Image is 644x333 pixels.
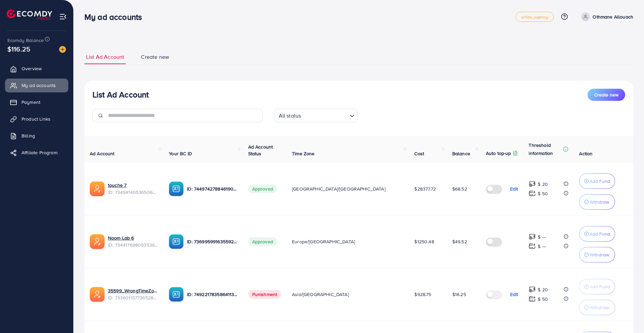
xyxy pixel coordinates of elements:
[5,79,68,92] a: My ad accounts
[22,132,35,139] span: Billing
[141,53,169,61] span: Create new
[590,198,609,206] p: Withdraw
[510,290,518,298] p: Edit
[579,150,593,157] span: Action
[274,109,358,122] div: Search for option
[90,287,105,302] img: ic-ads-acc.e4c84228.svg
[579,173,615,189] button: Add Fund
[22,99,40,106] span: Payment
[7,37,44,44] span: Ecomdy Balance
[108,182,158,189] a: touche 7
[292,150,314,157] span: Time Zone
[521,15,548,19] span: white_agency
[5,129,68,142] a: Billing
[59,13,67,20] img: menu
[5,95,68,109] a: Payment
[169,234,184,249] img: ic-ba-acc.ded83a64.svg
[529,190,536,197] img: top-up amount
[579,247,615,262] button: Withdraw
[292,291,349,298] span: Asia/[GEOGRAPHIC_DATA]
[7,44,30,54] span: $116.25
[538,242,546,250] p: $ ---
[588,89,625,101] button: Create new
[169,150,192,157] span: Your BC ID
[108,235,158,241] a: Noom Lab 6
[579,279,615,294] button: Add Fund
[529,233,536,240] img: top-up amount
[187,185,237,193] p: ID: 7449742788461903889
[579,194,615,210] button: Withdraw
[414,291,431,298] span: $928.75
[292,238,355,245] span: Europe/[GEOGRAPHIC_DATA]
[615,303,639,328] iframe: Chat
[187,290,237,298] p: ID: 7492217835864113153
[108,242,158,248] span: ID: 7344176980935360513
[22,82,56,89] span: My ad accounts
[248,143,273,157] span: Ad Account Status
[452,150,470,157] span: Balance
[538,286,548,294] p: $ 20
[529,243,536,250] img: top-up amount
[187,238,237,246] p: ID: 7369959916355928081
[529,286,536,293] img: top-up amount
[90,234,105,249] img: ic-ads-acc.e4c84228.svg
[108,189,158,196] span: ID: 7345414053650628609
[5,146,68,159] a: Affiliate Program
[486,149,511,157] p: Auto top-up
[578,12,633,21] a: Othmane Allouach
[579,226,615,242] button: Add Fund
[277,111,303,121] span: All status
[22,149,58,156] span: Affiliate Program
[90,150,115,157] span: Ad Account
[452,238,467,245] span: $49.52
[22,65,42,72] span: Overview
[108,294,158,301] span: ID: 7336011577365282818
[248,184,277,193] span: Approved
[529,141,562,157] p: Threshold information
[516,12,554,22] a: white_agency
[92,90,149,99] h3: List Ad Account
[108,287,158,294] a: 35599_WrongTimeZone
[510,185,518,193] p: Edit
[86,53,124,61] span: List Ad Account
[538,295,548,303] p: $ 50
[594,91,618,98] span: Create new
[248,237,277,246] span: Approved
[5,62,68,75] a: Overview
[579,300,615,315] button: Withdraw
[590,177,610,185] p: Add Fund
[538,180,548,188] p: $ 20
[414,238,434,245] span: $1250.48
[529,295,536,302] img: top-up amount
[414,150,424,157] span: Cost
[538,190,548,198] p: $ 50
[108,287,158,301] div: <span class='underline'>35599_WrongTimeZone</span></br>7336011577365282818
[590,251,609,259] p: Withdraw
[84,12,147,22] h3: My ad accounts
[169,287,184,302] img: ic-ba-acc.ded83a64.svg
[108,182,158,196] div: <span class='underline'>touche 7</span></br>7345414053650628609
[22,116,50,122] span: Product Links
[59,46,66,53] img: image
[248,290,281,299] span: Punishment
[590,230,610,238] p: Add Fund
[169,181,184,196] img: ic-ba-acc.ded83a64.svg
[292,185,385,192] span: [GEOGRAPHIC_DATA]/[GEOGRAPHIC_DATA]
[452,291,466,298] span: $16.25
[593,13,633,21] p: Othmane Allouach
[7,9,52,20] img: logo
[452,185,467,192] span: $68.52
[5,112,68,126] a: Product Links
[303,110,347,121] input: Search for option
[538,233,546,241] p: $ ---
[590,283,610,291] p: Add Fund
[590,303,609,311] p: Withdraw
[529,180,536,188] img: top-up amount
[414,185,435,192] span: $28377.72
[108,235,158,248] div: <span class='underline'>Noom Lab 6</span></br>7344176980935360513
[90,181,105,196] img: ic-ads-acc.e4c84228.svg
